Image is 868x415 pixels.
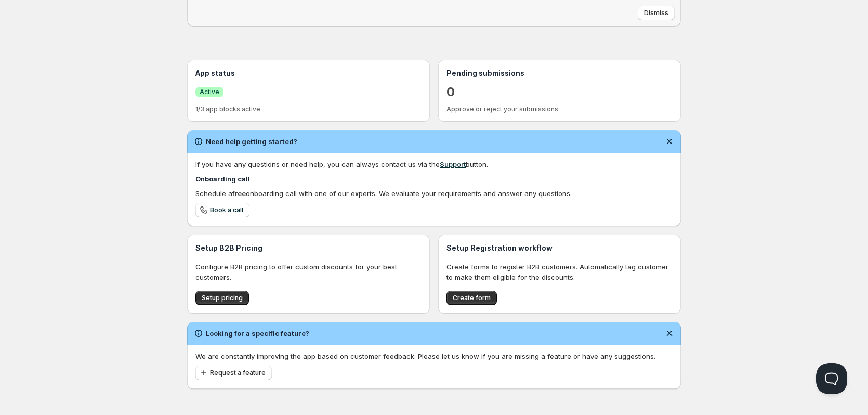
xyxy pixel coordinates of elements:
span: Dismiss [644,9,668,17]
iframe: Help Scout Beacon - Open [816,363,847,394]
div: Schedule a onboarding call with one of our experts. We evaluate your requirements and answer any ... [195,188,673,199]
span: Active [200,88,219,96]
span: Setup pricing [202,294,243,302]
span: Book a call [210,206,243,214]
h2: Looking for a specific feature? [206,328,309,339]
button: Create form [446,291,497,305]
button: Dismiss notification [662,326,677,341]
span: Create form [453,294,491,302]
p: 1/3 app blocks active [195,105,422,113]
a: Book a call [195,203,249,217]
span: Request a feature [210,369,266,377]
b: free [232,189,246,198]
h3: Setup B2B Pricing [195,243,422,253]
button: Request a feature [195,366,272,380]
h3: App status [195,68,422,79]
h2: Need help getting started? [206,136,297,147]
a: Support [440,160,466,168]
h3: Setup Registration workflow [446,243,673,253]
h3: Pending submissions [446,68,673,79]
p: Approve or reject your submissions [446,105,673,113]
a: 0 [446,84,455,100]
p: Create forms to register B2B customers. Automatically tag customer to make them eligible for the ... [446,262,673,282]
div: If you have any questions or need help, you can always contact us via the button. [195,159,673,170]
p: Configure B2B pricing to offer custom discounts for your best customers. [195,262,422,282]
p: We are constantly improving the app based on customer feedback. Please let us know if you are mis... [195,351,673,361]
button: Setup pricing [195,291,249,305]
button: Dismiss notification [662,134,677,149]
button: Dismiss [638,6,675,20]
a: SuccessActive [195,86,223,97]
h4: Onboarding call [195,174,673,184]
